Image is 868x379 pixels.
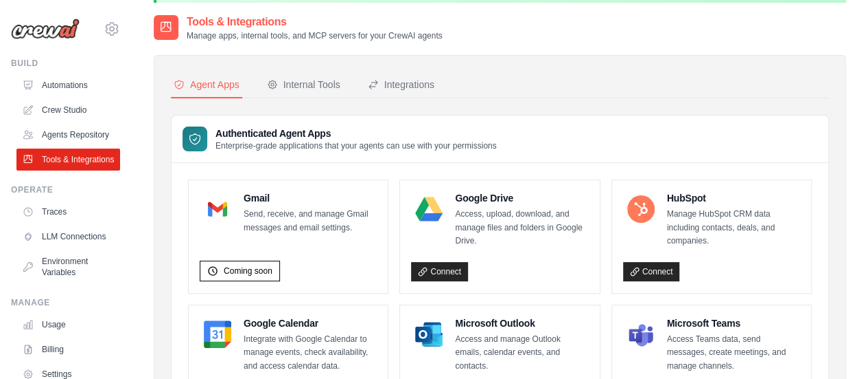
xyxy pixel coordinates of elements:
div: Agent Apps [174,78,239,91]
a: Connect [411,262,468,281]
p: Access and manage Outlook emails, calendar events, and contacts. [455,333,588,373]
img: Gmail Logo [204,195,231,223]
button: Agent Apps [171,72,242,98]
a: Agents Repository [16,124,120,146]
a: LLM Connections [16,226,120,248]
a: Traces [16,201,120,223]
span: Coming soon [224,266,272,277]
p: Enterprise-grade applications that your agents can use with your permissions [215,140,497,151]
h4: Gmail [244,191,377,205]
h4: HubSpot [667,191,800,205]
div: Build [11,58,120,69]
h4: Google Calendar [244,316,377,330]
a: Crew Studio [16,99,120,121]
button: Internal Tools [264,72,343,98]
img: Logo [11,19,80,39]
a: Environment Variables [16,250,120,283]
p: Manage apps, internal tools, and MCP servers for your CrewAI agents [187,30,443,41]
h4: Microsoft Outlook [455,316,588,330]
h3: Authenticated Agent Apps [215,127,497,140]
p: Integrate with Google Calendar to manage events, check availability, and access calendar data. [244,333,377,373]
a: Automations [16,74,120,96]
a: Billing [16,338,120,360]
h2: Tools & Integrations [187,14,443,30]
img: Google Drive Logo [415,195,443,223]
h4: Google Drive [455,191,588,205]
p: Manage HubSpot CRM data including contacts, deals, and companies. [667,208,800,248]
p: Send, receive, and manage Gmail messages and email settings. [244,208,377,235]
img: Google Calendar Logo [204,321,231,348]
div: Internal Tools [267,78,340,91]
div: Integrations [368,78,434,91]
img: Microsoft Outlook Logo [415,321,443,348]
p: Access Teams data, send messages, create meetings, and manage channels. [667,333,800,373]
button: Integrations [365,72,437,98]
div: Operate [11,184,120,195]
img: HubSpot Logo [627,195,655,223]
a: Usage [16,314,120,336]
p: Access, upload, download, and manage files and folders in Google Drive. [455,208,588,248]
h4: Microsoft Teams [667,316,800,330]
a: Tools & Integrations [16,149,120,171]
img: Microsoft Teams Logo [627,321,655,348]
a: Connect [623,262,680,281]
div: Manage [11,297,120,308]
